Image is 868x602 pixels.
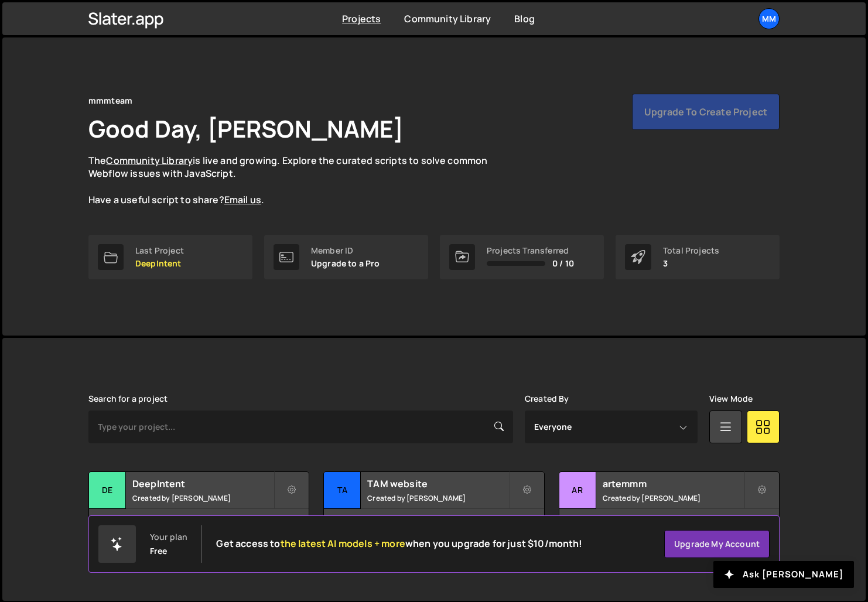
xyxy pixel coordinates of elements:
a: Upgrade my account [664,530,770,558]
div: Projects Transferred [487,246,574,255]
div: Your plan [150,532,187,542]
a: Last Project DeepIntent [88,235,252,279]
div: Total Projects [663,246,719,255]
small: Created by [PERSON_NAME] [603,493,744,503]
p: Upgrade to a Pro [311,259,380,268]
div: mmmteam [88,94,132,108]
a: Blog [514,12,535,25]
label: Created By [525,394,569,403]
a: TA TAM website Created by [PERSON_NAME] 2 pages, last updated by [PERSON_NAME] [DATE] [323,471,544,545]
a: ar artemmm Created by [PERSON_NAME] 4 pages, last updated by [PERSON_NAME] [DATE] [559,471,780,545]
div: Last Project [135,246,184,255]
div: Free [150,546,168,556]
a: Projects [342,12,381,25]
p: DeepIntent [135,259,184,268]
h2: DeepIntent [132,477,274,490]
div: 2 pages, last updated by [PERSON_NAME] [DATE] [324,509,544,544]
div: TA [324,472,361,509]
small: Created by [PERSON_NAME] [367,493,508,503]
input: Type your project... [88,411,513,443]
span: the latest AI models + more [281,537,405,550]
a: Email us [224,193,261,206]
div: De [89,472,126,509]
div: ar [559,472,596,509]
h2: artemmm [603,477,744,490]
span: 0 / 10 [552,259,574,268]
p: The is live and growing. Explore the curated scripts to solve common Webflow issues with JavaScri... [88,154,510,207]
h2: Get access to when you upgrade for just $10/month! [216,538,582,549]
a: Community Library [106,154,193,167]
label: View Mode [709,394,753,403]
h2: TAM website [367,477,508,490]
button: Ask [PERSON_NAME] [713,561,854,588]
div: 4 pages, last updated by [PERSON_NAME] [DATE] [559,509,779,544]
a: mm [758,8,780,29]
div: 2 pages, last updated by [PERSON_NAME] about 23 hours ago [89,509,309,544]
a: Community Library [404,12,491,25]
p: 3 [663,259,719,268]
a: De DeepIntent Created by [PERSON_NAME] 2 pages, last updated by [PERSON_NAME] about 23 hours ago [88,471,309,545]
h1: Good Day, [PERSON_NAME] [88,112,404,145]
div: Member ID [311,246,380,255]
small: Created by [PERSON_NAME] [132,493,274,503]
label: Search for a project [88,394,168,403]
